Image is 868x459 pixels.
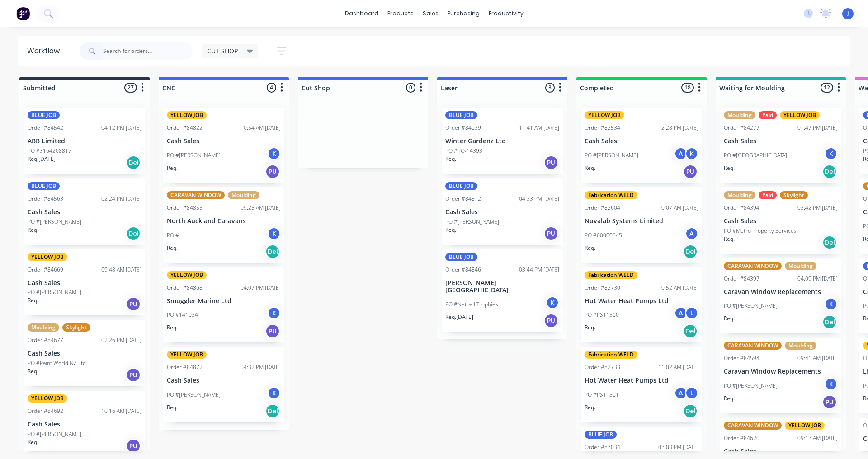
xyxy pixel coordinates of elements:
div: Moulding [724,111,755,119]
div: K [267,306,281,320]
p: Cash Sales [167,137,281,145]
div: Del [265,404,280,418]
div: Moulding [28,323,59,332]
div: Order #84620 [724,434,759,442]
p: Cash Sales [724,137,838,145]
p: ABB Limited [28,137,142,145]
p: PO #[PERSON_NAME] [28,218,81,226]
p: Smuggler Marine Ltd [167,297,281,305]
p: PO #Netball Trophies [445,300,498,309]
div: Order #84868 [167,284,203,292]
div: K [546,296,559,309]
p: Req. [167,323,178,332]
p: PO #[GEOGRAPHIC_DATA] [724,151,787,159]
p: PO #Paint World NZ Ltd [28,359,86,367]
p: Cash Sales [28,279,142,287]
p: Req. [167,164,178,172]
div: Order #84563 [28,195,63,203]
div: Order #84394 [724,204,759,212]
p: Cash Sales [167,377,281,384]
div: Order #84639 [445,124,481,132]
div: purchasing [443,7,484,20]
div: Moulding [724,191,755,199]
div: BLUE JOBOrder #8463911:41 AM [DATE]Winter Gardenz LtdPO #PO-14393Req.PU [442,108,563,174]
div: Order #84872 [167,363,203,371]
div: YELLOW JOBOrder #8482210:54 AM [DATE]Cash SalesPO #[PERSON_NAME]KReq.PU [163,108,284,183]
p: PO #[PERSON_NAME] [585,151,638,159]
div: 11:41 AM [DATE] [519,124,559,132]
div: BLUE JOBOrder #8481204:33 PM [DATE]Cash SalesPO #[PERSON_NAME]Req.PU [442,178,563,245]
p: Hot Water Heat Pumps Ltd [585,377,698,384]
div: Order #82534 [585,124,620,132]
div: MouldingSkylightOrder #8467702:26 PM [DATE]Cash SalesPO #Paint World NZ LtdReq.PU [24,320,145,386]
div: K [267,227,281,240]
div: Order #83034 [585,443,620,451]
div: YELLOW JOBOrder #8487204:32 PM [DATE]Cash SalesPO #[PERSON_NAME]KReq.Del [163,347,284,422]
p: PO # [167,231,179,239]
div: 10:52 AM [DATE] [658,284,698,292]
div: 12:28 PM [DATE] [658,124,698,132]
div: 09:41 AM [DATE] [797,354,838,362]
div: Del [822,164,837,179]
p: Cash Sales [28,208,142,216]
div: MouldingPaidYELLOW JOBOrder #8427701:47 PM [DATE]Cash SalesPO #[GEOGRAPHIC_DATA]KReq.Del [720,108,841,183]
div: MouldingPaidSkylightOrder #8439403:42 PM [DATE]Cash SalesPO #Metro Property ServicesReq.Del [720,187,841,254]
div: 10:07 AM [DATE] [658,204,698,212]
div: Del [265,244,280,259]
div: Order #84812 [445,195,481,203]
div: PU [544,226,558,241]
div: YELLOW JOBOrder #8469210:16 AM [DATE]Cash SalesPO #[PERSON_NAME]Req.PU [24,391,145,457]
div: Del [683,404,698,418]
div: CARAVAN WINDOWMouldingOrder #8439704:09 PM [DATE]Caravan Window ReplacementsPO #[PERSON_NAME]KReq... [720,258,841,334]
img: Factory [16,7,30,20]
p: PO #3164208817 [28,147,71,155]
div: products [383,7,418,20]
p: Cash Sales [28,350,142,357]
div: Del [126,226,141,241]
div: YELLOW JOB [28,394,67,403]
p: Req. [DATE] [445,313,473,321]
div: L [685,386,698,400]
div: YELLOW JOB [167,351,207,359]
div: BLUE JOB [445,253,477,261]
div: A [674,386,688,400]
div: Del [822,315,837,329]
div: 02:26 PM [DATE] [101,336,142,344]
p: Req. [585,164,595,172]
div: CARAVAN WINDOW [724,422,782,430]
div: BLUE JOB [28,182,60,190]
div: BLUE JOB [445,182,477,190]
div: K [824,147,838,160]
div: Moulding [785,262,816,270]
div: Fabrication WELDOrder #8273311:02 AM [DATE]Hot Water Heat Pumps LtdPO #PS11361ALReq.Del [581,347,702,422]
div: 09:25 AM [DATE] [241,204,281,212]
div: Order #84846 [445,266,481,274]
p: Req. [585,244,595,252]
div: Fabrication WELDOrder #8273010:52 AM [DATE]Hot Water Heat Pumps LtdPO #PS11360ALReq.Del [581,267,702,343]
a: dashboard [340,7,383,20]
div: Fabrication WELD [585,351,637,359]
div: BLUE JOBOrder #8484603:44 PM [DATE][PERSON_NAME][GEOGRAPHIC_DATA]PO #Netball TrophiesKReq.[DATE]PU [442,249,563,333]
div: sales [418,7,443,20]
div: BLUE JOB [585,431,617,439]
p: PO #PS11360 [585,311,619,319]
p: PO #[PERSON_NAME] [724,382,778,390]
div: CARAVAN WINDOW [724,342,782,350]
div: Order #84855 [167,204,203,212]
div: Skylight [780,191,808,199]
p: Cash Sales [724,448,838,455]
div: Workflow [27,46,64,56]
div: YELLOW JOB [167,271,207,279]
p: PO #[PERSON_NAME] [167,391,221,399]
div: YELLOW JOB [785,422,825,430]
p: Cash Sales [724,217,838,225]
div: BLUE JOB [28,111,60,119]
p: PO #141034 [167,311,198,319]
p: Req. [167,244,178,252]
div: 11:02 AM [DATE] [658,363,698,371]
p: Caravan Window Replacements [724,368,838,375]
p: PO #[PERSON_NAME] [28,430,81,438]
p: PO #[PERSON_NAME] [167,151,221,159]
div: Moulding [228,191,259,199]
div: Paid [759,191,777,199]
